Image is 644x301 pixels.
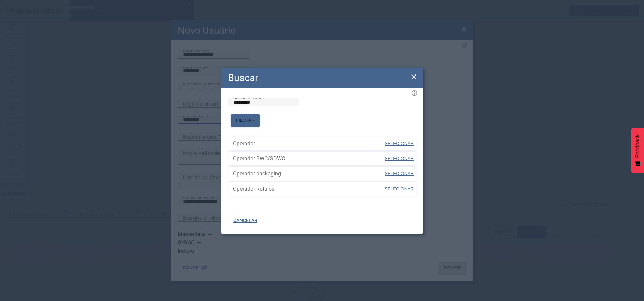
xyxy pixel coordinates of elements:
span: SELECIONAR [385,156,414,161]
button: SELECIONAR [384,138,414,150]
mat-label: Buscar o perfil [233,95,261,100]
button: SELECIONAR [384,183,414,195]
button: FILTRAR [231,114,260,127]
h2: Buscar [228,70,258,85]
button: CANCELAR [228,215,263,227]
span: SELECIONAR [385,171,414,176]
span: CANCELAR [233,217,257,224]
span: Operador BWC/SDWC [233,155,384,163]
span: SELECIONAR [385,186,414,191]
span: FILTRAR [236,117,255,124]
span: SELECIONAR [385,141,414,146]
button: Feedback - Mostrar pesquisa [631,128,644,173]
span: Operador Rotulos [233,185,384,193]
button: SELECIONAR [384,153,414,165]
span: Operador packaging [233,170,384,178]
span: Feedback [635,134,641,158]
span: Operador [233,140,384,148]
button: SELECIONAR [384,168,414,180]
